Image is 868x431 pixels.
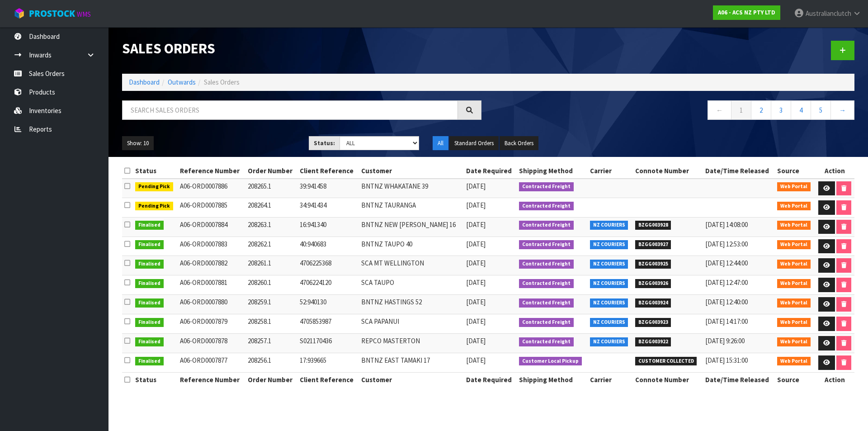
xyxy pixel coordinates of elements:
th: Carrier [588,164,633,178]
button: Show: 10 [122,136,154,151]
span: Finalised [135,221,164,230]
span: Web Portal [777,240,811,249]
span: [DATE] 12:47:00 [705,278,748,287]
th: Customer [359,164,463,178]
span: Pending Pick [135,182,173,191]
span: Customer Local Pickup [519,357,582,366]
a: 3 [771,100,791,120]
span: Finalised [135,279,164,288]
span: [DATE] 15:31:00 [705,356,748,365]
span: NZ COURIERS [590,298,628,308]
span: Web Portal [777,202,811,211]
td: A06-ORD0007883 [178,237,245,256]
td: 17:939665 [297,353,359,373]
span: [DATE] [466,317,486,326]
th: Order Number [245,164,297,178]
span: Web Portal [777,337,811,346]
th: Date Required [464,372,517,387]
img: cube-alt.png [14,8,25,19]
h1: Sales Orders [122,41,481,57]
td: BNTNZ EAST TAMAKI 17 [359,353,463,373]
span: Web Portal [777,182,811,191]
span: BZGG003923 [635,318,671,327]
a: 4 [791,100,811,120]
td: 40:940683 [297,237,359,256]
span: Sales Orders [204,78,240,86]
td: A06-ORD0007882 [178,256,245,275]
td: 208259.1 [245,295,297,314]
span: NZ COURIERS [590,279,628,288]
th: Date Required [464,164,517,178]
span: Contracted Freight [519,202,574,211]
span: [DATE] 12:40:00 [705,298,748,306]
td: A06-ORD0007885 [178,198,245,218]
th: Order Number [245,372,297,387]
td: 208257.1 [245,334,297,353]
th: Shipping Method [517,372,588,387]
td: 4706224120 [297,275,359,295]
span: Web Portal [777,221,811,230]
td: A06-ORD0007877 [178,353,245,373]
span: BZGG003924 [635,298,671,308]
span: Web Portal [777,260,811,269]
span: BZGG003927 [635,240,671,249]
span: Contracted Freight [519,318,574,327]
span: Finalised [135,240,164,249]
td: BNTNZ WHAKATANE 39 [359,179,463,198]
td: 208262.1 [245,237,297,256]
th: Client Reference [297,164,359,178]
a: Dashboard [129,78,160,86]
span: BZGG003925 [635,260,671,269]
td: 208260.1 [245,275,297,295]
td: 4705853987 [297,314,359,334]
span: Web Portal [777,357,811,366]
span: Finalised [135,318,164,327]
span: [DATE] 14:08:00 [705,220,748,229]
th: Carrier [588,372,633,387]
button: Standard Orders [449,136,499,151]
th: Action [815,372,854,387]
td: 208258.1 [245,314,297,334]
td: A06-ORD0007880 [178,295,245,314]
td: 4706225368 [297,256,359,275]
span: [DATE] [466,201,486,209]
th: Customer [359,372,463,387]
td: 16:941340 [297,217,359,237]
th: Reference Number [178,164,245,178]
span: BZGG003928 [635,221,671,230]
a: 5 [811,100,831,120]
span: Finalised [135,337,164,346]
span: [DATE] 9:26:00 [705,336,745,345]
span: NZ COURIERS [590,318,628,327]
span: [DATE] 14:17:00 [705,317,748,326]
span: [DATE] [466,240,486,248]
span: BZGG003926 [635,279,671,288]
span: ProStock [29,8,75,19]
span: Web Portal [777,298,811,308]
span: Finalised [135,357,164,366]
th: Date/Time Released [703,164,775,178]
th: Status [133,164,178,178]
span: Contracted Freight [519,260,574,269]
span: Contracted Freight [519,240,574,249]
span: Finalised [135,298,164,308]
td: BNTNZ NEW [PERSON_NAME] 16 [359,217,463,237]
a: ← [708,100,731,120]
td: BNTNZ TAURANGA [359,198,463,218]
span: [DATE] 12:53:00 [705,240,748,248]
span: NZ COURIERS [590,260,628,269]
td: 208261.1 [245,256,297,275]
span: [DATE] [466,182,486,190]
th: Connote Number [633,164,703,178]
th: Source [775,372,815,387]
td: 34:941434 [297,198,359,218]
td: SCA MT WELLINGTON [359,256,463,275]
span: CUSTOMER COLLECTED [635,357,697,366]
a: Outwards [168,78,196,86]
span: Contracted Freight [519,221,574,230]
td: A06-ORD0007886 [178,179,245,198]
span: Web Portal [777,318,811,327]
th: Source [775,164,815,178]
span: Web Portal [777,279,811,288]
span: Pending Pick [135,202,173,211]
